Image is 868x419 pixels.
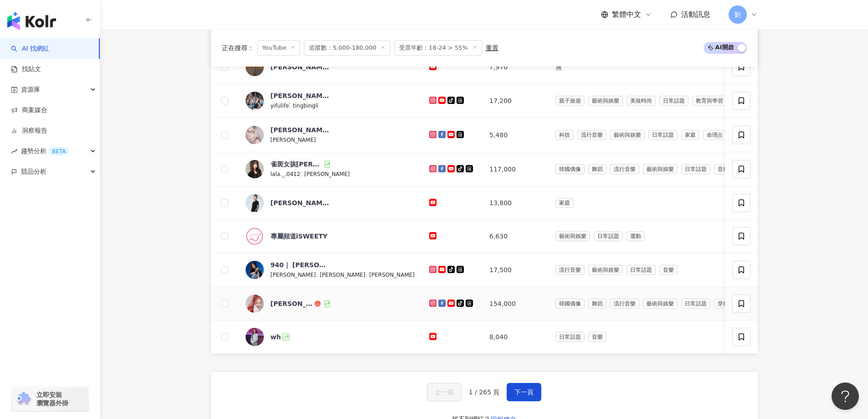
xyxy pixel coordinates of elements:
span: 趨勢分析 [21,141,69,161]
span: | [316,271,320,278]
a: KOL Avatar[PERSON_NAME]yifulife|tingbingli [246,91,415,110]
span: [PERSON_NAME] [271,137,316,143]
a: KOL Avatar940｜ [PERSON_NAME][PERSON_NAME]|[PERSON_NAME]|[PERSON_NAME] [246,260,415,279]
span: 流行音樂 [610,299,639,309]
span: 流行音樂 [577,130,606,140]
span: 日常話題 [659,96,688,106]
td: 154,000 [482,287,548,321]
div: [PERSON_NAME] [271,91,330,100]
span: 追蹤數：5,000-180,000 [304,40,390,56]
span: 家庭 [555,198,574,208]
span: 親子旅遊 [555,96,585,106]
span: 日常話題 [594,231,623,241]
span: 舞蹈 [588,164,606,174]
span: 運動 [627,231,645,241]
span: 日常話題 [648,130,678,140]
div: 無 [555,62,834,72]
span: [PERSON_NAME] [320,272,365,278]
div: 940｜ [PERSON_NAME] [271,260,330,269]
a: chrome extension立即安裝 瀏覽器外掛 [12,387,88,411]
iframe: Help Scout Beacon - Open [832,383,859,410]
span: | [289,102,293,109]
span: 家庭 [681,130,699,140]
td: 7,970 [482,51,548,84]
span: 藝術與娛樂 [588,96,623,106]
div: [PERSON_NAME] [271,198,330,207]
span: 繁體中文 [612,10,641,20]
span: 正在搜尋 ： [222,44,254,52]
img: KOL Avatar [246,126,264,144]
td: 5,480 [482,118,548,152]
span: | [300,170,304,177]
span: 流行音樂 [555,265,585,275]
span: 音樂 [714,164,732,174]
div: [PERSON_NAME][PERSON_NAME] [271,62,330,72]
img: KOL Avatar [246,261,264,279]
a: KOL Avatar雀斑女孩[PERSON_NAME]lala._.0412|[PERSON_NAME] [246,160,415,179]
div: wh [271,332,281,341]
span: 受眾年齡：18-24 > 55% [394,40,482,56]
span: 資源庫 [21,79,40,100]
span: 舞蹈 [588,299,606,309]
span: 韓國偶像 [555,299,585,309]
span: 1 / 265 頁 [469,388,500,396]
img: KOL Avatar [246,160,264,178]
span: 藝術與娛樂 [643,164,678,174]
span: 劉 [734,10,741,20]
span: rise [11,148,17,155]
div: BETA [48,147,69,156]
img: KOL Avatar [246,92,264,110]
a: KOL Avatar專屬頻道iSWEETY [246,227,415,245]
span: 穿搭 [714,299,732,309]
div: [PERSON_NAME] [271,299,313,308]
span: tingbingli [293,103,318,109]
span: 音樂 [659,265,678,275]
span: 競品分析 [21,161,46,182]
td: 17,500 [482,253,548,287]
span: [PERSON_NAME] [369,272,415,278]
span: 下一頁 [514,388,534,396]
img: KOL Avatar [246,58,264,76]
span: 立即安裝 瀏覽器外掛 [36,391,68,407]
img: logo [7,12,56,30]
img: chrome extension [15,392,32,406]
div: 雀斑女孩[PERSON_NAME] [271,160,323,169]
span: 藝術與娛樂 [643,299,678,309]
img: KOL Avatar [246,295,264,313]
img: KOL Avatar [246,194,264,212]
span: 音樂 [588,332,606,342]
span: [PERSON_NAME] [271,272,316,278]
span: 藝術與娛樂 [610,130,645,140]
td: 6,630 [482,220,548,253]
div: 專屬頻道iSWEETY [271,232,328,241]
a: 洞察報告 [11,126,47,135]
span: 科技 [555,130,574,140]
img: KOL Avatar [246,227,264,245]
span: lala._.0412 [271,171,301,177]
a: KOL Avatarwh [246,328,415,346]
td: 8,040 [482,321,548,354]
span: 美妝時尚 [627,96,656,106]
td: 13,800 [482,186,548,220]
span: 日常話題 [555,332,585,342]
span: 流行音樂 [610,164,639,174]
a: 找貼文 [11,65,41,74]
div: [PERSON_NAME] [271,125,330,134]
a: KOL Avatar[PERSON_NAME] [246,295,415,313]
span: 日常話題 [681,299,710,309]
td: 17,200 [482,84,548,118]
span: 教育與學習 [692,96,727,106]
span: 韓國偶像 [555,164,585,174]
td: 117,000 [482,152,548,186]
span: | [365,271,370,278]
span: 藝術與娛樂 [588,265,623,275]
span: 活動訊息 [681,10,710,19]
a: KOL Avatar[PERSON_NAME][PERSON_NAME] [246,58,415,76]
span: 藝術與娛樂 [555,231,590,241]
a: KOL Avatar[PERSON_NAME][PERSON_NAME] [246,125,415,145]
button: 下一頁 [507,383,541,401]
a: KOL Avatar[PERSON_NAME] [246,194,415,212]
span: 命理占卜 [703,130,732,140]
span: 日常話題 [681,164,710,174]
a: searchAI 找網紅 [11,44,49,53]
